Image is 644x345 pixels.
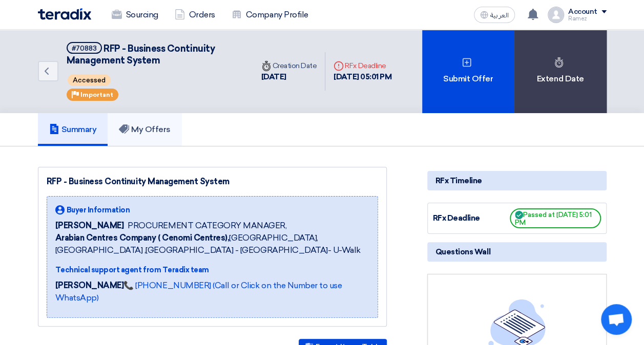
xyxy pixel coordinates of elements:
[72,45,97,52] div: #70883
[422,30,514,113] div: Submit Offer
[119,124,171,135] h5: My Offers
[80,91,113,98] span: Important
[103,4,167,26] a: Sourcing
[568,8,597,16] div: Account
[167,4,223,26] a: Orders
[55,281,342,303] a: 📞 [PHONE_NUMBER] (Call or Click on the Number to use WhatsApp)
[47,176,378,188] div: RFP - Business Continuity Management System
[68,74,111,86] span: Accessed
[38,8,91,20] img: Teradix logo
[261,60,317,71] div: Creation Date
[38,113,108,146] a: Summary
[490,12,509,19] span: العربية
[433,212,510,224] div: RFx Deadline
[55,233,230,243] b: Arabian Centres Company ( Cenomi Centres),
[108,113,182,146] a: My Offers
[568,16,607,21] div: Ramez
[55,232,369,256] span: [GEOGRAPHIC_DATA], [GEOGRAPHIC_DATA] ,[GEOGRAPHIC_DATA] - [GEOGRAPHIC_DATA]- U-Walk
[474,7,515,23] button: العربية
[514,30,607,113] div: Extend Date
[548,7,564,23] img: profile_test.png
[67,43,215,66] span: RFP - Business Continuity Management System
[427,171,607,190] div: RFx Timeline
[510,208,601,228] span: Passed at [DATE] 5:01 PM
[67,205,130,215] span: Buyer Information
[261,71,317,83] div: [DATE]
[128,220,286,232] span: PROCUREMENT CATEGORY MANAGER,
[334,71,391,83] div: [DATE] 05:01 PM
[435,246,490,257] span: Questions Wall
[601,304,632,335] a: Open chat
[223,4,317,26] a: Company Profile
[67,42,241,67] h5: RFP - Business Continuity Management System
[334,60,391,71] div: RFx Deadline
[55,281,124,290] strong: [PERSON_NAME]
[55,220,124,232] span: [PERSON_NAME]
[49,124,97,135] h5: Summary
[55,265,369,275] div: Technical support agent from Teradix team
